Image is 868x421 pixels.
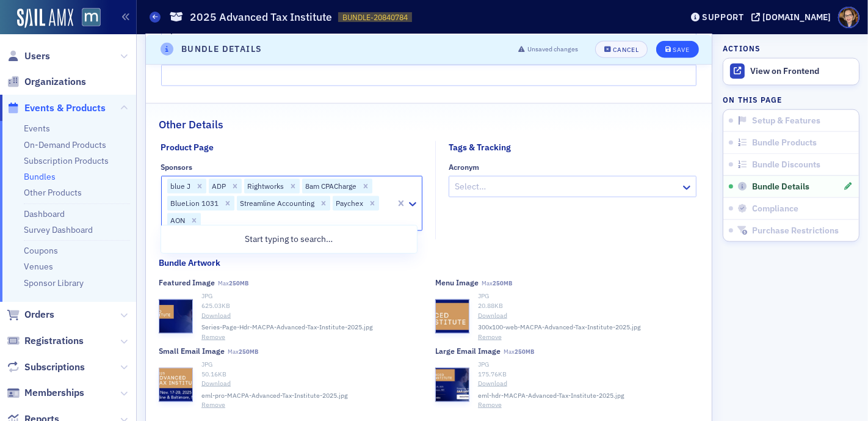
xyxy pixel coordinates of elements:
h4: Bundle Details [181,43,262,56]
a: Venues [24,261,53,272]
div: Product Page [161,141,214,154]
span: Max [218,279,248,287]
a: Events & Products [7,101,106,115]
span: Subscriptions [24,361,85,374]
div: ADP [209,179,228,194]
a: Events [24,123,50,134]
div: JPG [201,291,422,301]
button: [DOMAIN_NAME] [751,13,835,21]
div: Small Email Image [159,346,225,356]
a: Orders [7,308,54,321]
span: Compliance [752,203,798,214]
span: Max [504,348,534,356]
span: Max [482,279,512,287]
span: 250MB [239,348,258,356]
span: BUNDLE-20840784 [342,12,408,23]
a: Subscription Products [24,155,109,166]
span: Events & Products [24,101,106,115]
img: SailAMX [82,8,101,27]
div: 625.03 KB [201,301,422,311]
a: Memberships [7,386,84,400]
button: Remove [201,400,225,410]
div: Support [702,12,744,23]
span: Series-Page-Hdr-MACPA-Advanced-Tax-Institute-2025.jpg [201,323,373,332]
div: JPG [478,360,699,370]
a: View Homepage [73,8,101,29]
span: 250MB [493,279,512,287]
a: Bundles [24,171,56,182]
span: Users [24,49,50,63]
a: Download [201,379,422,389]
div: Streamline Accounting [237,196,317,211]
span: Memberships [24,386,84,400]
div: Remove blue J [193,179,206,194]
div: Remove AON [187,213,201,228]
a: Organizations [7,75,86,89]
button: Cancel [595,40,648,57]
button: Remove [478,400,502,410]
span: Max [228,348,258,356]
span: Bundle Products [752,137,817,148]
button: Save [656,40,698,57]
div: Tags & Tracking [449,141,511,154]
a: Download [201,311,422,321]
div: Rightworks [244,179,286,194]
div: AON [167,213,187,228]
div: 20.88 KB [478,301,699,311]
div: Save [673,46,689,53]
div: Paychex [333,196,366,211]
span: 300x100-web-MACPA-Advanced-Tax-Institute-2025.jpg [478,323,641,332]
div: 8am CPACharge [302,179,359,194]
a: On-Demand Products [24,139,106,150]
span: Setup & Features [752,115,820,126]
a: Sponsor Library [24,277,84,288]
div: Start typing to search… [161,228,416,251]
span: Registrations [24,334,84,348]
div: Remove ADP [228,179,242,194]
img: SailAMX [17,9,73,28]
h1: 2025 Advanced Tax Institute [190,10,332,24]
a: Survey Dashboard [24,224,93,235]
a: Registrations [7,334,84,348]
div: Acronym [449,163,479,172]
div: Bundle Artwork [159,257,220,269]
span: eml-pro-MACPA-Advanced-Tax-Institute-2025.jpg [201,391,348,401]
div: BlueLion 1031 [167,196,221,211]
span: Organizations [24,75,86,89]
div: View on Frontend [750,66,853,77]
a: Coupons [24,245,58,256]
div: Menu Image [435,278,479,287]
a: Users [7,49,50,63]
span: Purchase Restrictions [752,225,839,236]
a: Subscriptions [7,361,85,374]
button: Remove [201,332,225,342]
span: eml-hdr-MACPA-Advanced-Tax-Institute-2025.jpg [478,391,624,401]
div: Remove 8am CPACharge [359,179,372,194]
a: Download [478,311,699,321]
div: Remove Streamline Accounting [317,196,330,211]
div: Remove Paychex [366,196,379,211]
div: JPG [201,360,422,370]
div: Remove Rightworks [286,179,300,194]
h2: Other Details [159,117,223,133]
div: Featured Image [159,278,215,287]
a: Download [478,379,699,389]
a: Dashboard [24,208,65,219]
h4: On this page [723,94,859,105]
div: 175.76 KB [478,370,699,379]
span: Orders [24,308,54,321]
button: Remove [478,332,502,342]
a: Other Products [24,187,82,198]
div: Remove BlueLion 1031 [221,196,234,211]
div: blue J [167,179,193,194]
div: Sponsors [161,163,193,172]
div: [DOMAIN_NAME] [762,12,831,23]
a: View on Frontend [723,59,859,84]
div: 50.16 KB [201,370,422,379]
h4: Actions [723,43,761,54]
span: Unsaved changes [527,44,578,54]
div: JPG [478,291,699,301]
div: Cancel [613,46,638,53]
span: Bundle Discounts [752,159,820,170]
